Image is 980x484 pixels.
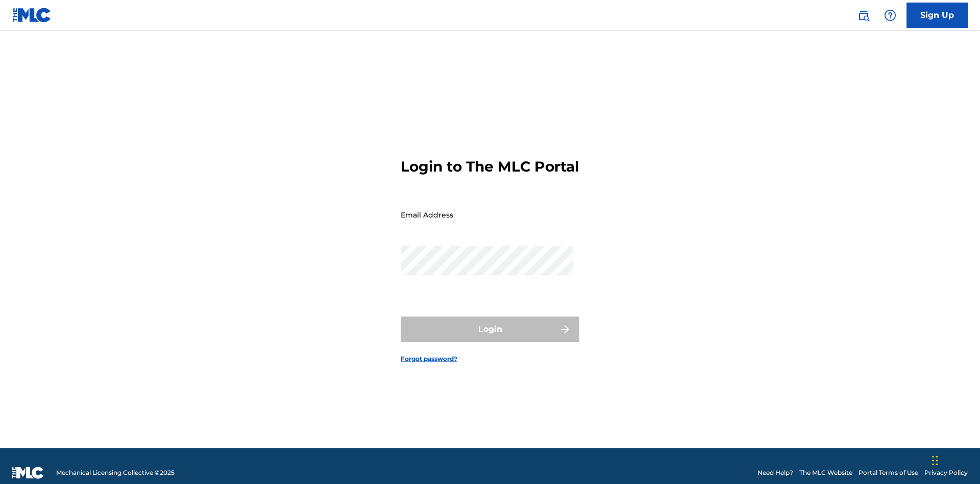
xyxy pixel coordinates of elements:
a: Sign Up [906,3,968,28]
div: Help [880,5,900,26]
h3: Login to The MLC Portal [401,158,579,176]
img: help [884,9,896,21]
a: Public Search [853,5,874,26]
img: logo [12,467,44,479]
a: Need Help? [757,468,793,477]
a: Privacy Policy [924,468,968,477]
img: search [857,9,870,21]
a: The MLC Website [799,468,852,477]
a: Portal Terms of Use [859,468,918,477]
div: Drag [932,445,938,476]
span: Mechanical Licensing Collective © 2025 [56,468,175,477]
a: Forgot password? [401,354,457,364]
iframe: Chat Widget [929,435,980,484]
img: MLC Logo [12,8,52,22]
